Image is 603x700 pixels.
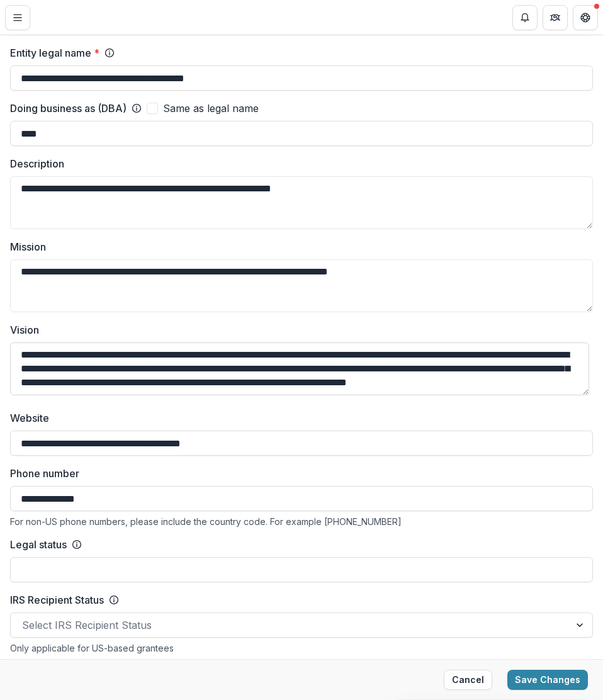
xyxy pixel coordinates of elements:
[10,537,67,552] label: Legal status
[10,516,593,527] div: For non-US phone numbers, please include the country code. For example [PHONE_NUMBER]
[10,101,127,116] label: Doing business as (DBA)
[163,101,259,116] span: Same as legal name
[10,322,585,337] label: Vision
[444,670,492,690] button: Cancel
[5,5,30,30] button: Toggle Menu
[10,466,585,481] label: Phone number
[543,5,568,30] button: Partners
[10,45,99,60] label: Entity legal name
[10,592,104,607] label: IRS Recipient Status
[10,239,585,254] label: Mission
[10,410,585,426] label: Website
[10,156,585,171] label: Description
[507,670,588,690] button: Save Changes
[512,5,538,30] button: Notifications
[573,5,598,30] button: Get Help
[10,643,593,653] div: Only applicable for US-based grantees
